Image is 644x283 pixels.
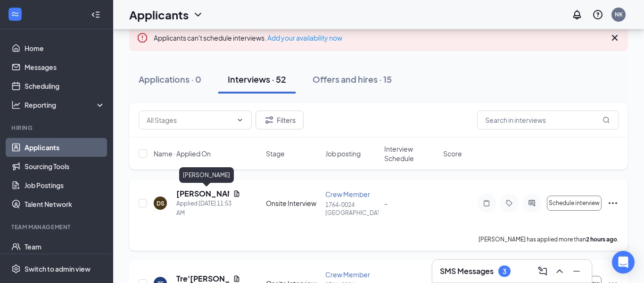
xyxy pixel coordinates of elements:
[176,199,240,218] div: Applied [DATE] 11:53 AM
[139,73,201,85] div: Applications · 0
[571,266,582,277] svg: Minimize
[586,236,617,243] b: 2 hours ago
[526,199,537,207] svg: ActiveChat
[325,149,361,158] span: Job posting
[11,223,103,231] div: Team Management
[384,199,388,207] span: -
[592,9,603,20] svg: QuestionInfo
[11,100,21,110] svg: Analysis
[569,264,584,279] button: Minimize
[11,264,21,274] svg: Settings
[384,144,438,163] span: Interview Schedule
[25,264,91,274] div: Switch to admin view
[552,264,567,279] button: ChevronUp
[481,199,492,207] svg: Note
[129,7,189,23] h1: Applicants
[503,267,506,275] div: 3
[137,32,148,43] svg: Error
[612,251,635,274] div: Open Intercom Messenger
[25,237,105,256] a: Team
[477,111,619,129] input: Search in interviews
[147,115,232,125] input: All Stages
[443,149,462,158] span: Score
[25,157,105,176] a: Sourcing Tools
[25,39,105,58] a: Home
[479,235,619,243] p: [PERSON_NAME] has applied more than .
[325,270,370,279] span: Crew Member
[11,124,103,132] div: Hiring
[609,32,620,43] svg: Cross
[25,77,105,95] a: Scheduling
[157,199,165,207] div: DS
[192,9,204,20] svg: ChevronDown
[25,176,105,195] a: Job Postings
[264,114,275,126] svg: Filter
[325,201,379,217] p: 1764-0024 [GEOGRAPHIC_DATA]
[267,34,342,42] a: Add your availability now
[571,9,583,20] svg: Notifications
[535,264,550,279] button: ComposeMessage
[615,10,623,18] div: NK
[228,73,286,85] div: Interviews · 52
[154,34,342,42] span: Applicants can't schedule interviews.
[313,73,392,85] div: Offers and hires · 15
[554,266,565,277] svg: ChevronUp
[25,100,106,110] div: Reporting
[266,149,285,158] span: Stage
[25,58,105,77] a: Messages
[91,10,100,19] svg: Collapse
[504,199,515,207] svg: Tag
[179,167,234,183] div: [PERSON_NAME]
[603,116,610,124] svg: MagnifyingGlass
[547,196,602,211] button: Schedule interview
[256,111,304,129] button: Filter Filters
[176,189,229,199] h5: [PERSON_NAME]
[233,190,240,197] svg: Document
[10,9,20,19] svg: WorkstreamLogo
[25,138,105,157] a: Applicants
[266,198,319,208] div: Onsite Interview
[236,116,244,124] svg: ChevronDown
[25,195,105,214] a: Talent Network
[233,275,240,283] svg: Document
[325,190,370,198] span: Crew Member
[607,197,619,209] svg: Ellipses
[549,200,600,206] span: Schedule interview
[154,149,211,158] span: Name · Applied On
[537,266,548,277] svg: ComposeMessage
[440,266,494,276] h3: SMS Messages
